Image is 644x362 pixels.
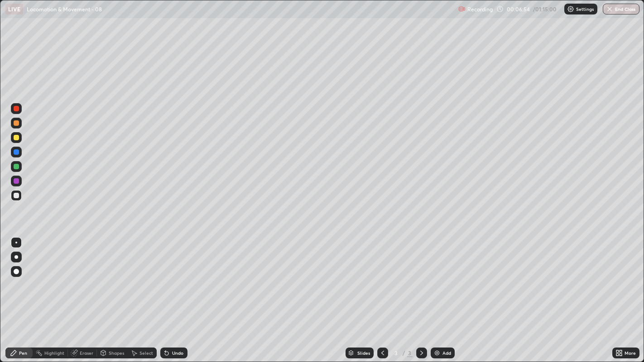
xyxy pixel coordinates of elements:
[8,5,20,13] p: LIVE
[357,351,370,355] div: Slides
[109,351,124,355] div: Shapes
[44,351,64,355] div: Highlight
[27,5,102,13] p: Locomotion & Movement - 08
[19,351,27,355] div: Pen
[603,4,639,14] button: End Class
[442,351,451,355] div: Add
[80,351,93,355] div: Eraser
[392,350,401,356] div: 3
[172,351,183,355] div: Undo
[403,350,405,356] div: /
[606,5,613,13] img: end-class-cross
[625,351,636,355] div: More
[407,349,413,357] div: 3
[567,5,574,13] img: class-settings-icons
[576,7,594,11] p: Settings
[467,6,493,13] p: Recording
[433,349,441,357] img: add-slide-button
[458,5,466,13] img: recording.375f2c34.svg
[139,351,153,355] div: Select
